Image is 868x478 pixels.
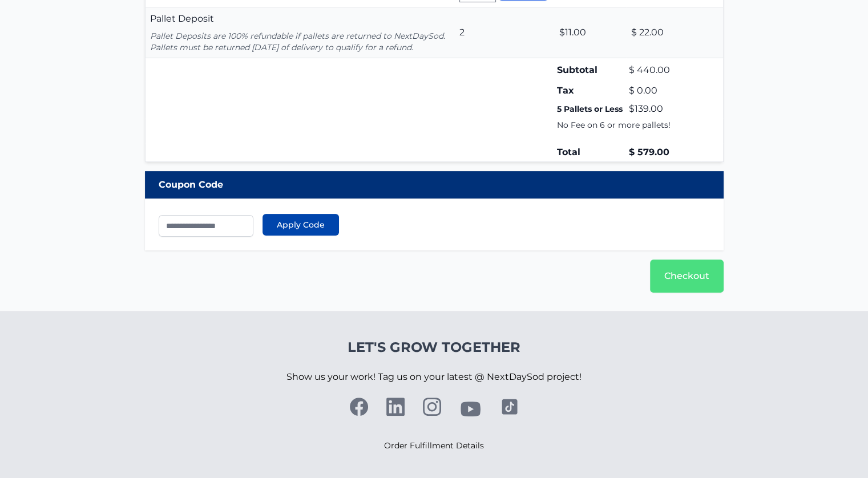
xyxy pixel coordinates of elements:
td: $139.00 [626,100,700,118]
td: $ 0.00 [626,82,700,100]
td: $ 22.00 [626,7,700,58]
a: Order Fulfillment Details [384,440,484,451]
h4: Let's Grow Together [286,338,582,357]
td: $ 440.00 [626,58,700,82]
p: No Fee on 6 or more pallets! [557,119,699,131]
div: Coupon Code [145,171,724,199]
button: Apply Code [263,214,339,236]
td: 5 Pallets or Less [555,100,626,118]
a: Checkout [650,260,724,293]
td: Pallet Deposit [145,7,455,58]
td: Total [555,143,626,162]
td: $ 579.00 [626,143,700,162]
p: Pallet Deposits are 100% refundable if pallets are returned to NextDaySod. Pallets must be return... [150,30,451,53]
td: Subtotal [555,58,626,82]
span: Apply Code [277,219,325,230]
td: 2 [455,7,555,58]
td: Tax [555,82,626,100]
p: Show us your work! Tag us on your latest @ NextDaySod project! [286,357,582,398]
td: $11.00 [555,7,626,58]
